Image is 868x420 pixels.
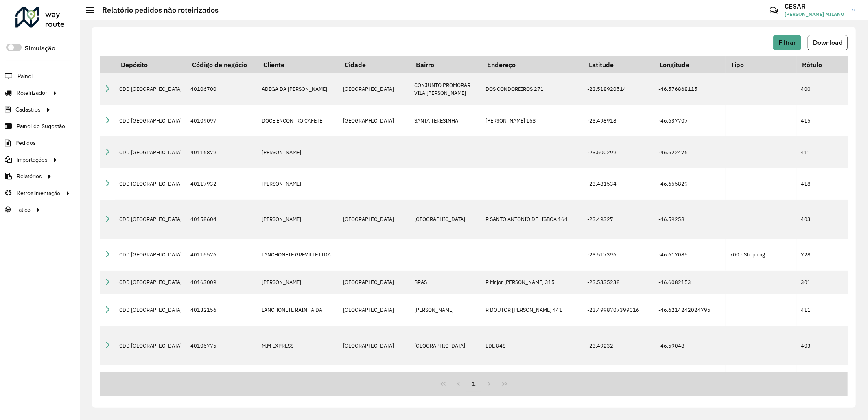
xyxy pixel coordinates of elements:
[115,168,186,200] td: CDD [GEOGRAPHIC_DATA]
[410,56,481,73] th: Bairro
[583,200,654,239] td: -23.49327
[654,56,726,73] th: Longitude
[583,136,654,168] td: -23.500299
[410,200,481,239] td: [GEOGRAPHIC_DATA]
[186,200,258,239] td: 40158604
[258,365,339,389] td: PADARIA AM
[410,294,481,326] td: [PERSON_NAME]
[481,56,583,73] th: Endereço
[410,365,481,389] td: BRAS
[186,136,258,168] td: 40116879
[410,105,481,137] td: SANTA TERESINHA
[186,56,258,73] th: Código de negócio
[583,271,654,294] td: -23.5335238
[258,73,339,105] td: ADEGA DA [PERSON_NAME]
[583,56,654,73] th: Latitude
[654,294,726,326] td: -46.6214242024795
[583,168,654,200] td: -23.481534
[410,73,481,105] td: CONJUNTO PROMORAR VILA [PERSON_NAME]
[808,35,848,50] button: Download
[583,365,654,389] td: -23.540297
[410,326,481,365] td: [GEOGRAPHIC_DATA]
[583,239,654,271] td: -23.517396
[410,271,481,294] td: BRAS
[115,294,186,326] td: CDD [GEOGRAPHIC_DATA]
[186,105,258,137] td: 40109097
[186,294,258,326] td: 40132156
[339,105,410,137] td: [GEOGRAPHIC_DATA]
[17,89,47,97] span: Roteirizador
[258,168,339,200] td: [PERSON_NAME]
[654,200,726,239] td: -46.59258
[186,239,258,271] td: 40116576
[115,271,186,294] td: CDD [GEOGRAPHIC_DATA]
[339,326,410,365] td: [GEOGRAPHIC_DATA]
[778,39,796,46] span: Filtrar
[258,136,339,168] td: [PERSON_NAME]
[258,56,339,73] th: Cliente
[466,376,482,392] button: 1
[481,105,583,137] td: [PERSON_NAME] 163
[17,122,65,131] span: Painel de Sugestão
[339,294,410,326] td: [GEOGRAPHIC_DATA]
[115,56,186,73] th: Depósito
[583,73,654,105] td: -23.518920514
[15,105,41,114] span: Cadastros
[186,73,258,105] td: 40106700
[339,200,410,239] td: [GEOGRAPHIC_DATA]
[339,271,410,294] td: [GEOGRAPHIC_DATA]
[15,139,36,147] span: Pedidos
[765,2,783,19] a: Contato Rápido
[115,105,186,137] td: CDD [GEOGRAPHIC_DATA]
[481,294,583,326] td: R DOUTOR [PERSON_NAME] 441
[17,189,60,197] span: Retroalimentação
[481,365,583,389] td: VISCONDE DE PARNAIBA 3198
[258,271,339,294] td: [PERSON_NAME]
[186,168,258,200] td: 40117932
[654,73,726,105] td: -46.576868115
[481,271,583,294] td: R Major [PERSON_NAME] 315
[115,73,186,105] td: CDD [GEOGRAPHIC_DATA]
[654,365,726,389] td: -46.597247
[17,72,33,81] span: Painel
[258,326,339,365] td: M.M EXPRESS
[785,11,846,18] span: [PERSON_NAME] MILANO
[258,294,339,326] td: LANCHONETE RAINHA DA
[583,105,654,137] td: -23.498918
[654,239,726,271] td: -46.617085
[186,326,258,365] td: 40106775
[481,200,583,239] td: R SANTO ANTONIO DE LISBOA 164
[94,6,219,15] h2: Relatório pedidos não roteirizados
[583,294,654,326] td: -23.4998707399016
[25,44,55,53] label: Simulação
[115,326,186,365] td: CDD [GEOGRAPHIC_DATA]
[258,239,339,271] td: LANCHONETE GREVILLE LTDA
[785,2,846,10] h3: CESAR
[115,136,186,168] td: CDD [GEOGRAPHIC_DATA]
[654,326,726,365] td: -46.59048
[583,326,654,365] td: -23.49232
[115,200,186,239] td: CDD [GEOGRAPHIC_DATA]
[339,73,410,105] td: [GEOGRAPHIC_DATA]
[258,105,339,137] td: DOCE ENCONTRO CAFETE
[654,105,726,137] td: -46.637707
[186,365,258,389] td: 40112815
[17,172,42,181] span: Relatórios
[186,271,258,294] td: 40163009
[15,206,31,214] span: Tático
[481,73,583,105] td: DOS CONDOREIROS 271
[17,155,48,164] span: Importações
[115,239,186,271] td: CDD [GEOGRAPHIC_DATA]
[773,35,801,50] button: Filtrar
[481,326,583,365] td: EDE 848
[339,365,410,389] td: [GEOGRAPHIC_DATA]
[813,39,842,46] span: Download
[654,136,726,168] td: -46.622476
[654,168,726,200] td: -46.655829
[726,56,797,73] th: Tipo
[115,365,186,389] td: CDD [GEOGRAPHIC_DATA]
[258,200,339,239] td: [PERSON_NAME]
[339,56,410,73] th: Cidade
[654,271,726,294] td: -46.6082153
[726,239,797,271] td: 700 - Shopping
